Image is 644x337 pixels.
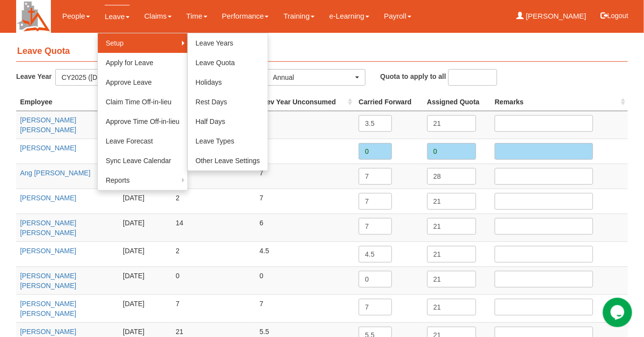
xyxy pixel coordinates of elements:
a: Leave Years [188,33,268,53]
a: [PERSON_NAME] [517,5,587,27]
th: Employee : activate to sort column descending [16,93,119,111]
td: 0 [172,266,255,294]
a: [PERSON_NAME] [20,328,76,336]
a: [PERSON_NAME] [PERSON_NAME] [20,272,76,289]
th: Remarks : activate to sort column ascending [491,93,628,111]
a: Half Days [188,112,268,131]
button: Annual [267,69,366,86]
th: Assigned Quota [423,93,491,111]
h4: Leave Quota [16,42,628,62]
a: Claim Time Off-in-lieu [98,92,187,112]
td: [DATE] [119,266,172,294]
td: 7 [256,294,355,322]
td: [DATE] [119,214,172,241]
a: Apply for Leave [98,53,187,72]
iframe: chat widget [603,298,634,327]
td: 0 [256,266,355,294]
label: Quota to apply to all [380,69,446,83]
a: Leave Quota [188,53,268,72]
a: [PERSON_NAME] [PERSON_NAME] [20,219,76,237]
a: Holidays [188,72,268,92]
td: 9 [172,164,255,189]
a: [PERSON_NAME] [PERSON_NAME] [20,300,76,317]
td: 2 [172,241,255,266]
label: Leave Year [16,69,55,83]
a: Approve Time Off-in-lieu [98,112,187,131]
a: Leave Forecast [98,131,187,151]
td: 0 [256,111,355,139]
td: [DATE] [119,241,172,266]
td: 7 [256,164,355,189]
td: 0 [256,139,355,164]
div: CY2025 ([DATE] - [DATE]) [62,72,201,82]
td: [DATE] [119,294,172,322]
a: Performance [222,5,269,27]
a: [PERSON_NAME] [20,247,76,255]
td: 14 [172,214,255,241]
a: Ang [PERSON_NAME] [20,169,91,177]
a: Leave Types [188,131,268,151]
a: Leave [105,5,130,28]
td: 2 [172,189,255,214]
td: 7 [172,294,255,322]
a: [PERSON_NAME] [PERSON_NAME] [20,116,76,134]
a: Approve Leave [98,72,187,92]
button: CY2025 ([DATE] - [DATE]) [55,69,213,86]
a: Other Leave Settings [188,151,268,170]
a: Claims [144,5,172,27]
td: 4.5 [256,241,355,266]
button: Logout [594,4,635,27]
div: Annual [273,72,354,82]
td: [DATE] [119,189,172,214]
a: Sync Leave Calendar [98,151,187,170]
a: Rest Days [188,92,268,112]
a: Setup [98,33,187,53]
a: Training [283,5,315,27]
td: 7 [256,189,355,214]
a: Payroll [384,5,412,27]
a: [PERSON_NAME] [20,144,76,152]
a: e-Learning [329,5,369,27]
td: 6 [256,214,355,241]
th: Prev Year Unconsumed : activate to sort column ascending [256,93,355,111]
a: Time [186,5,207,27]
a: Reports [98,170,187,190]
th: Carried Forward [355,93,423,111]
a: People [62,5,90,27]
a: [PERSON_NAME] [20,194,76,202]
